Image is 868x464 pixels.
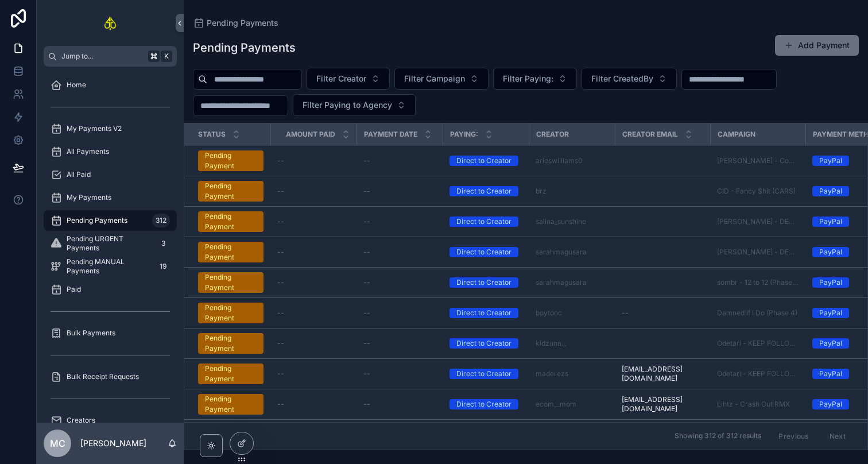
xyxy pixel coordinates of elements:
a: brz [536,187,608,196]
div: PayPal [819,277,842,288]
a: My Payments V2 [44,118,177,139]
a: -- [363,369,436,378]
a: Pending Payments [193,17,278,29]
span: -- [622,308,629,318]
a: Lihtz - Crash Out RMX [717,400,790,409]
a: maderezs [536,369,608,378]
a: -- [363,156,436,165]
span: Filter Paying: [503,73,553,84]
span: -- [277,217,284,226]
a: sarahmagusara [536,248,608,257]
span: Bulk Receipt Requests [67,372,139,381]
a: boytonc [536,308,608,318]
span: Showing 312 of 312 results [675,432,761,441]
a: Pending Payments312 [44,210,177,231]
span: Pending Payments [207,17,278,29]
a: Pending Payment [198,150,263,171]
a: [EMAIL_ADDRESS][DOMAIN_NAME] [622,365,703,383]
span: -- [277,400,284,409]
div: Pending Payment [205,394,257,415]
a: -- [363,248,436,257]
div: Direct to Creator [456,338,511,349]
span: -- [363,308,370,318]
span: -- [277,248,284,257]
a: [PERSON_NAME] - Coming Home [717,156,799,165]
a: -- [363,339,436,348]
a: Direct to Creator [449,277,522,288]
span: My Payments V2 [67,124,122,133]
a: Direct to Creator [449,156,522,166]
span: -- [277,369,284,378]
a: Odetari - KEEP FOLLOWING [717,369,799,378]
a: ecom__mom [536,400,576,409]
a: arieswilliams0 [536,156,608,165]
a: sarahmagusara [536,248,587,257]
a: -- [277,156,350,165]
div: Direct to Creator [456,156,511,166]
a: salina_sunshine [536,217,586,226]
div: PayPal [819,247,842,257]
span: Creator [536,130,569,139]
span: -- [277,278,284,287]
span: Pending URGENT Payments [67,234,152,253]
span: All Payments [67,147,109,156]
a: Pending Payment [198,242,263,262]
a: Pending Payment [198,272,263,293]
button: Select Button [307,68,390,90]
a: -- [277,339,350,348]
span: Paying: [450,130,478,139]
div: Pending Payment [205,333,257,354]
div: 19 [156,260,170,273]
a: maderezs [536,369,568,378]
div: PayPal [819,308,842,318]
span: Pending Payments [67,216,127,225]
span: [PERSON_NAME] - DEPRESSED [717,248,799,257]
span: -- [363,156,370,165]
a: Pending Payment [198,211,263,232]
button: Select Button [293,94,416,116]
div: PayPal [819,186,842,196]
span: arieswilliams0 [536,156,583,165]
a: CID - Fancy $hit (CARS) [717,187,796,196]
a: Pending Payment [198,303,263,323]
a: sombr - 12 to 12 (Phase 9) [717,278,799,287]
a: Creators [44,410,177,431]
a: My Payments [44,187,177,208]
a: Odetari - KEEP FOLLOWING [717,339,799,348]
div: 3 [156,237,170,250]
a: Pending MANUAL Payments19 [44,256,177,277]
div: Direct to Creator [456,186,511,196]
div: Pending Payment [205,242,257,262]
span: Creators [67,416,95,425]
button: Jump to...K [44,46,177,67]
span: Paid [67,285,81,294]
a: All Payments [44,141,177,162]
a: -- [363,400,436,409]
a: brz [536,187,547,196]
a: kidzuna._ [536,339,608,348]
a: -- [277,217,350,226]
div: Pending Payment [205,364,257,384]
a: Direct to Creator [449,338,522,349]
span: Pending MANUAL Payments [67,257,152,276]
a: Damned If I Do (Phase 4) [717,308,797,318]
img: App logo [103,14,118,32]
p: [PERSON_NAME] [80,438,146,449]
a: ecom__mom [536,400,608,409]
span: -- [363,369,370,378]
span: Payment Date [364,130,417,139]
a: [PERSON_NAME] - DEPRESSED [717,217,799,226]
span: My Payments [67,193,111,202]
span: K [162,52,171,61]
a: Direct to Creator [449,216,522,227]
a: Add Payment [775,35,859,56]
a: kidzuna._ [536,339,566,348]
a: Direct to Creator [449,399,522,409]
div: Direct to Creator [456,399,511,409]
